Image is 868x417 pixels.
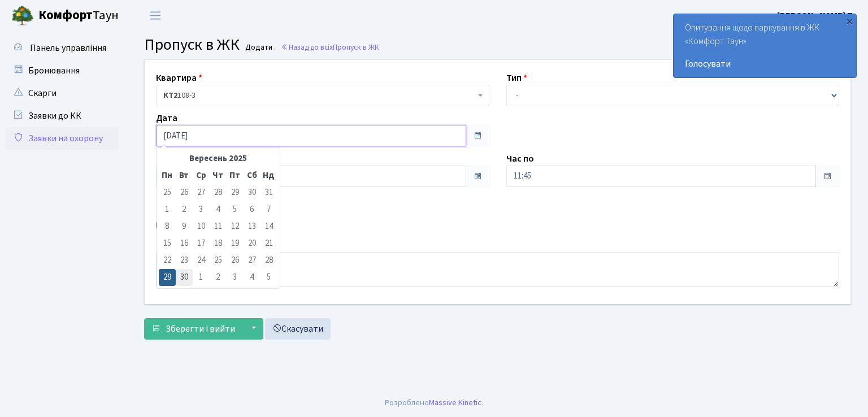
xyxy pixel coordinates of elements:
th: Чт [210,167,227,184]
label: Квартира [156,71,202,85]
label: Час по [506,152,534,166]
b: КТ2 [163,90,177,101]
th: Нд [261,167,277,184]
td: 3 [193,201,210,218]
td: 7 [261,201,277,218]
td: 8 [159,218,176,235]
td: 11 [210,218,227,235]
td: 25 [159,184,176,201]
td: 24 [193,252,210,269]
b: [PERSON_NAME] Т. [777,10,854,22]
a: Скарги [6,82,119,105]
th: Сб [244,167,261,184]
img: logo.png [11,5,34,27]
span: <b>КТ2</b>&nbsp;&nbsp;&nbsp;108-3 [156,85,489,106]
td: 25 [210,252,227,269]
div: × [844,15,855,27]
div: Опитування щодо паркування в ЖК «Комфорт Таун» [674,14,856,77]
td: 1 [193,269,210,286]
span: Пропуск в ЖК [333,42,379,53]
th: Пн [159,167,176,184]
span: Пропуск в ЖК [144,33,240,56]
a: [PERSON_NAME] Т. [777,9,854,23]
td: 9 [176,218,193,235]
td: 22 [159,252,176,269]
span: Таун [38,6,119,25]
th: Вт [176,167,193,184]
td: 29 [227,184,244,201]
td: 26 [227,252,244,269]
td: 5 [261,269,277,286]
a: Заявки до КК [6,105,119,127]
span: Панель управління [30,42,106,54]
a: Скасувати [265,318,331,340]
small: Додати . [243,43,276,53]
th: Вересень 2025 [176,150,261,167]
td: 4 [244,269,261,286]
th: Ср [193,167,210,184]
a: Заявки на охорону [6,127,119,150]
label: Дата [156,111,177,125]
td: 15 [159,235,176,252]
td: 28 [210,184,227,201]
td: 10 [193,218,210,235]
td: 6 [244,201,261,218]
td: 16 [176,235,193,252]
td: 20 [244,235,261,252]
span: <b>КТ2</b>&nbsp;&nbsp;&nbsp;108-3 [163,90,475,101]
button: Зберегти і вийти [144,318,242,340]
td: 30 [176,269,193,286]
th: Пт [227,167,244,184]
td: 3 [227,269,244,286]
td: 30 [244,184,261,201]
a: Massive Kinetic [429,397,481,409]
div: Розроблено . [385,397,483,409]
span: Зберегти і вийти [166,323,235,335]
a: Панель управління [6,37,119,59]
td: 29 [159,269,176,286]
a: Назад до всіхПропуск в ЖК [281,42,379,53]
a: Голосувати [685,57,845,71]
td: 23 [176,252,193,269]
td: 4 [210,201,227,218]
td: 27 [244,252,261,269]
td: 21 [261,235,277,252]
b: Комфорт [38,6,93,24]
td: 14 [261,218,277,235]
label: Тип [506,71,527,85]
td: 31 [261,184,277,201]
td: 27 [193,184,210,201]
td: 5 [227,201,244,218]
a: Бронювання [6,59,119,82]
td: 1 [159,201,176,218]
td: 13 [244,218,261,235]
td: 26 [176,184,193,201]
td: 18 [210,235,227,252]
td: 19 [227,235,244,252]
td: 12 [227,218,244,235]
td: 2 [176,201,193,218]
td: 2 [210,269,227,286]
td: 28 [261,252,277,269]
td: 17 [193,235,210,252]
button: Переключити навігацію [141,6,170,25]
